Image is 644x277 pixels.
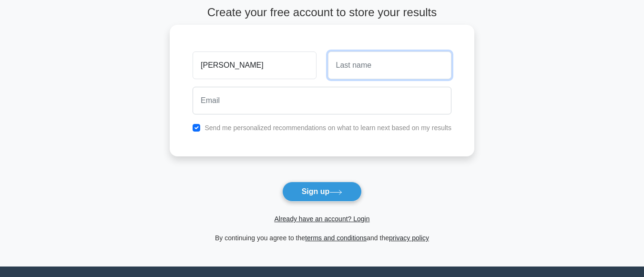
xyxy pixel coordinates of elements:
[164,232,480,244] div: By continuing you agree to the and the
[193,87,451,114] input: Email
[282,182,362,202] button: Sign up
[193,51,316,79] input: First name
[328,51,451,79] input: Last name
[204,124,451,132] label: Send me personalized recommendations on what to learn next based on my results
[389,234,429,242] a: privacy policy
[274,215,369,223] a: Already have an account? Login
[170,6,474,20] h4: Create your free account to store your results
[305,234,367,242] a: terms and conditions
